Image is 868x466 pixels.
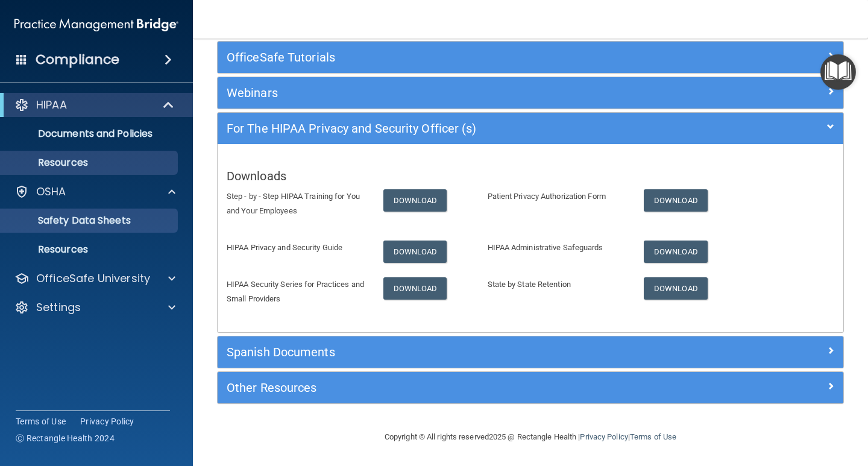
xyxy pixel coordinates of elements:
[488,189,626,204] p: Patient Privacy Authorization Form
[580,432,627,441] a: Privacy Policy
[488,241,626,255] p: HIPAA Administrative Safeguards
[8,215,172,227] p: Safety Data Sheets
[14,271,175,286] a: OfficeSafe University
[14,98,175,112] a: HIPAA
[227,342,834,362] a: Spanish Documents
[14,300,175,315] a: Settings
[644,241,708,263] a: Download
[227,381,678,394] h5: Other Resources
[8,157,172,169] p: Resources
[36,98,67,112] p: HIPAA
[227,241,365,255] p: HIPAA Privacy and Security Guide
[383,277,447,300] a: Download
[227,119,834,138] a: For The HIPAA Privacy and Security Officer (s)
[227,86,678,99] h5: Webinars
[644,277,708,300] a: Download
[36,51,119,68] h4: Compliance
[8,244,172,256] p: Resources
[820,54,856,90] button: Open Resource Center
[310,418,750,456] div: Copyright © All rights reserved 2025 @ Rectangle Health | |
[630,432,676,441] a: Terms of Use
[227,51,678,64] h5: OfficeSafe Tutorials
[36,271,150,286] p: OfficeSafe University
[383,189,447,212] a: Download
[383,241,447,263] a: Download
[16,415,66,427] a: Terms of Use
[80,415,134,427] a: Privacy Policy
[14,13,178,37] img: PMB logo
[227,83,834,102] a: Webinars
[644,189,708,212] a: Download
[227,122,678,135] h5: For The HIPAA Privacy and Security Officer (s)
[36,184,66,199] p: OSHA
[227,378,834,397] a: Other Resources
[227,277,365,306] p: HIPAA Security Series for Practices and Small Providers
[16,432,115,444] span: Ⓒ Rectangle Health 2024
[36,300,81,315] p: Settings
[488,277,626,292] p: State by State Retention
[227,189,365,218] p: Step - by - Step HIPAA Training for You and Your Employees
[227,169,834,183] h5: Downloads
[14,184,175,199] a: OSHA
[659,380,854,429] iframe: Drift Widget Chat Controller
[227,345,678,359] h5: Spanish Documents
[227,48,834,67] a: OfficeSafe Tutorials
[8,128,172,140] p: Documents and Policies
